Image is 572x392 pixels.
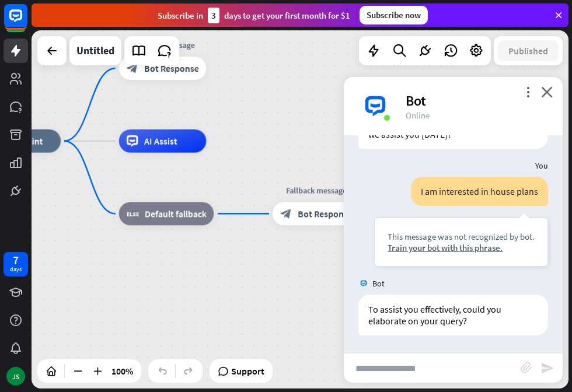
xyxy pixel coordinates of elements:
i: block_bot_response [280,208,292,219]
div: 7 [13,255,19,265]
button: Open LiveChat chat widget [9,5,44,40]
div: Subscribe now [360,6,428,24]
i: close [541,86,553,97]
i: more_vert [522,86,533,97]
span: Bot Response [144,62,199,74]
span: AI Assist [144,135,177,147]
span: You [535,160,548,171]
button: Published [498,40,559,61]
div: 3 [208,8,219,23]
a: 7 days [4,252,28,276]
i: send [540,361,554,375]
div: I am interested in house plans [411,177,548,206]
div: days [10,265,22,274]
span: Bot [372,278,385,289]
div: JS [6,367,25,386]
div: Subscribe in days to get your first month for $1 [158,8,350,23]
div: Bot [406,92,549,110]
div: Online [406,110,549,121]
div: Fallback message [264,184,368,196]
span: Default fallback [145,208,207,219]
i: block_fallback [127,208,139,219]
div: 100% [108,362,137,380]
i: block_bot_response [127,62,138,74]
div: To assist you effectively, could you elaborate on your query? [358,295,548,335]
span: Support [231,362,264,380]
span: Bot Response [298,208,353,219]
div: Train your bot with this phrase. [388,242,535,253]
i: block_attachment [521,362,532,373]
div: This message was not recognized by bot. [388,231,535,242]
div: Untitled [76,36,114,65]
